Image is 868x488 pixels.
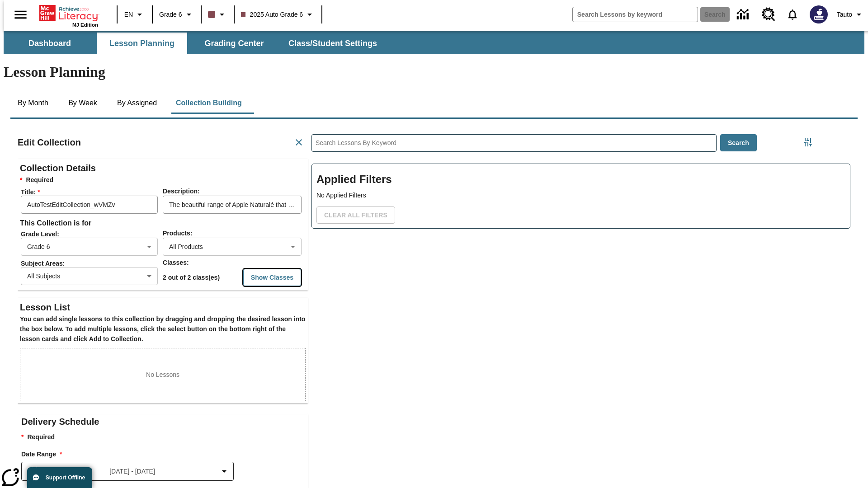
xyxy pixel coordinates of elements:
[237,6,319,23] button: Class: 2025 Auto Grade 6, Select your class
[189,33,279,54] button: Grading Center
[781,3,804,26] a: Notifications
[156,6,198,23] button: Grade: Grade 6, Select a grade
[163,196,302,214] input: Description
[731,2,756,27] a: Data Center
[163,238,302,256] div: All Products
[20,300,306,314] h2: Lesson List
[4,33,385,54] div: SubNavbar
[109,38,175,49] span: Lesson Planning
[312,135,716,151] input: Search Lessons By Keyword
[219,466,230,477] svg: Collapse Date Range Filter
[5,33,95,54] button: Dashboard
[281,33,384,54] button: Class/Student Settings
[21,267,158,285] div: All Subjects
[39,4,98,22] a: Home
[21,230,162,238] span: Grade Level :
[20,175,306,185] h6: Required
[720,134,757,152] button: Search
[204,38,264,49] span: Grading Center
[21,196,158,214] input: Title
[799,133,817,151] button: Filters Side menu
[28,38,71,49] span: Dashboard
[837,10,852,19] span: Tauto
[316,169,845,191] h2: Applied Filters
[4,64,864,80] h1: Lesson Planning
[109,467,155,476] span: [DATE] - [DATE]
[204,6,231,23] button: Class color is dark brown. Change class color
[159,10,182,19] span: Grade 6
[311,164,850,229] div: Applied Filters
[146,370,179,380] p: No Lessons
[10,92,56,114] button: By Month
[21,188,162,196] span: Title :
[21,238,158,256] div: Grade 6
[241,10,303,19] span: 2025 Auto Grade 6
[288,38,377,49] span: Class/Student Settings
[756,2,781,27] a: Resource Center, Will open in new tab
[120,6,149,23] button: Language: EN, Select a language
[25,466,230,477] button: Select the date range menu item
[4,31,864,54] div: SubNavbar
[21,414,308,429] h2: Delivery Schedule
[290,133,308,151] button: Cancel
[97,33,187,54] button: Lesson Planning
[21,450,308,460] h3: Date Range
[573,7,698,22] input: search field
[163,273,220,282] p: 2 out of 2 class(es)
[20,217,306,230] h6: This Collection is for
[124,10,133,19] span: EN
[110,92,164,114] button: By Assigned
[18,135,81,150] h2: Edit Collection
[46,474,85,481] span: Support Offline
[810,5,828,23] img: Avatar
[39,3,98,28] div: Home
[20,161,306,175] h2: Collection Details
[243,269,301,286] button: Show Classes
[21,260,162,267] span: Subject Areas :
[833,6,868,23] button: Profile/Settings
[804,3,833,26] button: Select a new avatar
[163,230,192,237] span: Products :
[27,467,92,488] button: Support Offline
[21,432,308,442] p: Required
[316,191,845,200] p: No Applied Filters
[169,92,249,114] button: Collection Building
[72,22,98,28] span: NJ Edition
[163,259,189,266] span: Classes :
[7,1,34,28] button: Open side menu
[60,92,105,114] button: By Week
[163,188,200,195] span: Description :
[20,314,306,344] h6: You can add single lessons to this collection by dragging and dropping the desired lesson into th...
